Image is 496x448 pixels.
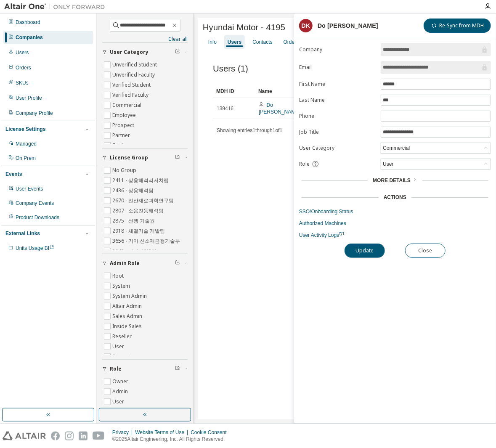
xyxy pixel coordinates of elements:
[16,155,36,162] div: On Prem
[252,39,272,45] div: Contacts
[112,436,232,443] p: © 2025 Altair Engineering, Inc. All Rights Reserved.
[299,19,313,32] div: DK
[135,429,191,436] div: Website Terms of Use
[424,19,491,33] button: Re-Sync from MDH
[5,171,22,178] div: Events
[16,110,53,117] div: Company Profile
[217,105,233,112] span: 139416
[112,342,126,352] label: User
[373,178,411,183] span: More Details
[112,321,143,331] label: Inside Sales
[112,80,152,90] label: Verified Student
[16,80,29,86] div: SKUs
[112,301,143,311] label: Altair Admin
[16,140,37,147] div: Managed
[208,39,217,45] div: Info
[4,3,109,11] img: Altair One
[382,143,411,153] div: Commercial
[112,175,170,186] label: 2411 - 상용해석리서치랩
[228,39,241,45] div: Users
[345,244,385,258] button: Update
[112,206,165,216] label: 2807 - 소음진동해석팀
[381,159,491,169] div: User
[112,90,150,100] label: Verified Faculty
[102,254,188,273] button: Admin Role
[216,85,252,98] div: MDH ID
[112,387,130,397] label: Admin
[3,432,46,440] img: altair_logo.svg
[258,85,294,98] div: Name
[112,429,135,436] div: Privacy
[112,281,132,291] label: System
[112,376,130,387] label: Owner
[16,200,54,207] div: Company Events
[318,22,378,29] div: Do [PERSON_NAME]
[112,271,125,281] label: Root
[65,432,74,440] img: instagram.svg
[112,130,132,140] label: Partner
[382,159,395,169] div: User
[16,214,59,221] div: Product Downloads
[175,260,180,267] span: Clear filter
[299,113,376,119] label: Phone
[102,360,188,378] button: Role
[5,126,45,133] div: License Settings
[112,352,134,362] label: Support
[16,186,43,192] div: User Events
[217,127,282,133] span: Showing entries 1 through 1 of 1
[299,145,376,151] label: User Category
[299,232,344,238] span: User Activity Logs
[191,429,231,436] div: Cookie Consent
[405,244,446,258] button: Close
[112,60,159,70] label: Unverified Student
[299,161,310,167] span: Role
[175,154,180,161] span: Clear filter
[299,129,376,135] label: Job Title
[112,226,167,236] label: 2918 - 체결기술 개발팀
[16,245,54,251] span: Units Usage BI
[112,186,155,196] label: 2436 - 상용해석팀
[110,154,148,161] span: License Group
[16,95,42,101] div: User Profile
[112,196,175,206] label: 2670 - 전산재료과학연구팀
[384,194,406,201] div: Actions
[16,34,43,41] div: Companies
[112,216,156,226] label: 2875 - 선행 기술원
[299,46,376,53] label: Company
[16,49,29,56] div: Users
[5,230,40,237] div: External Links
[110,366,122,372] span: Role
[299,220,491,227] a: Authorized Machines
[299,64,376,71] label: Email
[93,432,105,440] img: youtube.svg
[112,120,136,130] label: Prospect
[102,148,188,167] button: License Group
[112,70,156,80] label: Unverified Faculty
[112,236,182,246] label: 3656 - 기아 신소재금형기술부
[102,43,188,61] button: User Category
[16,19,40,26] div: Dashboard
[102,36,188,42] a: Clear all
[112,140,125,151] label: Trial
[213,64,248,74] span: Users (1)
[112,397,126,407] label: User
[299,97,376,103] label: Last Name
[79,432,88,440] img: linkedin.svg
[175,49,180,56] span: Clear filter
[110,49,149,56] span: User Category
[112,165,138,175] label: No Group
[110,260,140,267] span: Admin Role
[203,23,285,32] span: Hyundai Motor - 4195
[284,39,299,45] div: Orders
[381,143,491,153] div: Commercial
[299,208,491,215] a: SSO/Onboarding Status
[299,81,376,87] label: First Name
[51,432,60,440] img: facebook.svg
[16,64,31,71] div: Orders
[175,366,180,372] span: Clear filter
[112,331,133,342] label: Reseller
[112,110,138,120] label: Employee
[112,246,158,256] label: 3943 - 바디시험3팀
[112,100,143,110] label: Commercial
[112,291,149,301] label: System Admin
